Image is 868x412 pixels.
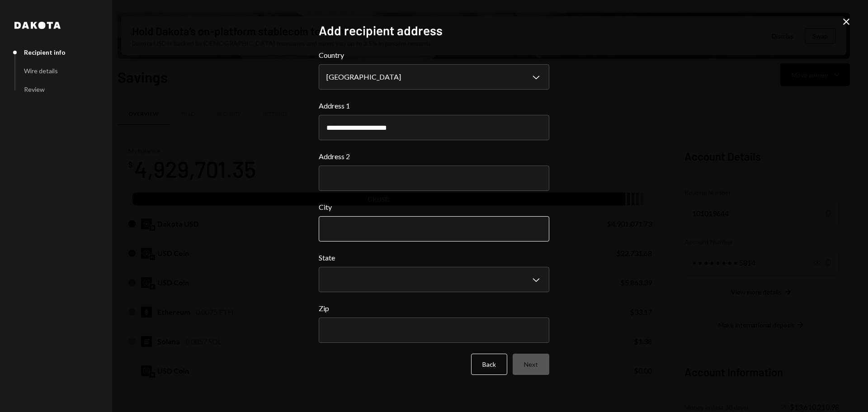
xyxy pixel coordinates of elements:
[319,64,549,90] button: Country
[471,354,507,375] button: Back
[319,151,549,162] label: Address 2
[319,22,549,39] h2: Add recipient address
[319,252,549,263] label: State
[24,85,45,93] div: Review
[319,50,549,61] label: Country
[24,48,66,56] div: Recipient info
[319,303,549,314] label: Zip
[319,100,549,111] label: Address 1
[319,267,549,292] button: State
[24,67,58,75] div: Wire details
[319,202,549,213] label: City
